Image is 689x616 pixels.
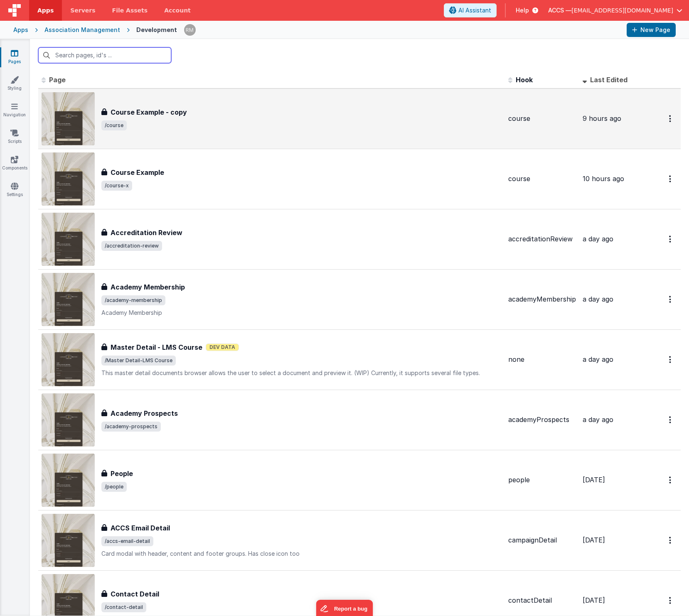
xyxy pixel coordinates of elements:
[583,114,621,123] span: 9 hours ago
[571,6,673,15] span: [EMAIL_ADDRESS][DOMAIN_NAME]
[101,295,165,305] span: /academy-membership
[101,602,146,612] span: /contact-detail
[583,596,605,604] span: [DATE]
[38,47,171,63] input: Search pages, id's ...
[508,596,576,605] div: contactDetail
[101,309,502,317] p: Academy Membership
[458,6,491,15] span: AI Assistant
[101,356,176,366] span: /Master Detail-LMS Course
[111,589,159,599] h3: Contact Detail
[627,23,676,37] button: New Page
[664,471,677,488] button: Options
[101,181,132,191] span: /course-x
[101,482,127,492] span: /people
[70,6,95,15] span: Servers
[664,592,677,609] button: Options
[508,355,576,364] div: none
[111,523,170,533] h3: ACCS Email Detail
[664,110,677,127] button: Options
[111,167,164,177] h3: Course Example
[184,24,196,36] img: 1e10b08f9103151d1000344c2f9be56b
[37,6,54,15] span: Apps
[111,342,202,352] h3: Master Detail - LMS Course
[13,26,28,34] div: Apps
[664,291,677,308] button: Options
[111,469,133,479] h3: People
[664,411,677,428] button: Options
[516,76,533,84] span: Hook
[508,174,576,184] div: course
[44,26,120,34] div: Association Management
[508,415,576,425] div: academyProspects
[516,6,529,15] span: Help
[583,355,613,363] span: a day ago
[583,476,605,484] span: [DATE]
[583,536,605,544] span: [DATE]
[49,76,66,84] span: Page
[583,235,613,243] span: a day ago
[508,114,576,123] div: course
[508,475,576,485] div: people
[111,282,185,292] h3: Academy Membership
[111,107,187,117] h3: Course Example - copy
[583,295,613,303] span: a day ago
[664,351,677,368] button: Options
[590,76,627,84] span: Last Edited
[664,170,677,187] button: Options
[101,120,127,130] span: /course
[444,3,497,17] button: AI Assistant
[111,408,178,418] h3: Academy Prospects
[583,415,613,424] span: a day ago
[101,422,161,432] span: /academy-prospects
[548,6,571,15] span: ACCS —
[664,532,677,549] button: Options
[206,344,239,351] span: Dev Data
[508,295,576,304] div: academyMembership
[508,234,576,244] div: accreditationReview
[111,228,182,238] h3: Accreditation Review
[101,550,502,558] p: Card modal with header, content and footer groups. Has close icon too
[101,369,502,377] p: This master detail documents browser allows the user to select a document and preview it. (WIP) C...
[508,535,576,545] div: campaignDetail
[112,6,148,15] span: File Assets
[548,6,682,15] button: ACCS — [EMAIL_ADDRESS][DOMAIN_NAME]
[101,241,162,251] span: /accreditation-review
[583,174,624,183] span: 10 hours ago
[136,26,177,34] div: Development
[664,231,677,248] button: Options
[101,536,153,546] span: /accs-email-detail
